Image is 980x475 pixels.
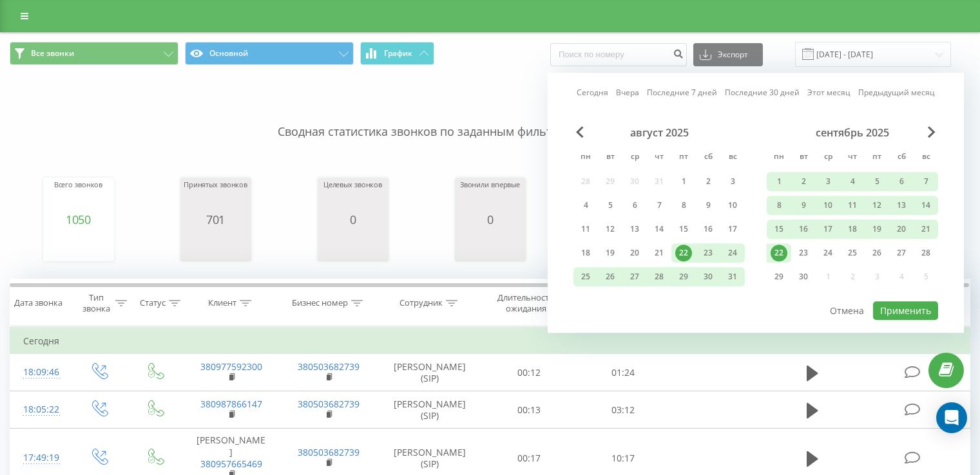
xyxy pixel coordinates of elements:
div: пн 8 сент. 2025 г. [767,196,791,215]
div: Целевых звонков [323,181,382,213]
div: пн 11 авг. 2025 г. [573,219,598,239]
p: Сводная статистика звонков по заданным фильтрам за выбранный период [10,98,970,140]
div: пн 29 сент. 2025 г. [767,267,791,286]
div: 1050 [54,213,103,226]
div: сб 13 сент. 2025 г. [889,196,914,215]
td: 01:24 [576,354,669,391]
div: 4 [577,197,594,214]
div: ср 6 авг. 2025 г. [622,196,647,215]
a: Предыдущий месяц [858,87,935,99]
div: вс 10 авг. 2025 г. [720,196,745,215]
a: 380977592300 [200,360,262,373]
abbr: вторник [794,148,813,167]
div: 14 [918,197,934,214]
div: 9 [795,197,812,214]
span: График [384,49,412,58]
abbr: пятница [867,148,887,167]
div: вт 16 сент. 2025 г. [791,219,816,239]
div: 5 [869,173,885,190]
div: пт 19 сент. 2025 г. [865,219,889,239]
div: 19 [869,221,885,237]
div: пт 5 сент. 2025 г. [865,172,889,191]
div: 11 [844,197,861,214]
div: ср 13 авг. 2025 г. [622,219,647,239]
div: 8 [771,197,787,214]
abbr: пятница [674,148,693,167]
div: пт 29 авг. 2025 г. [671,267,696,286]
div: Клиент [208,298,236,309]
div: вт 19 авг. 2025 г. [598,243,622,263]
a: 380503682739 [298,398,360,410]
a: Этот месяц [807,87,850,99]
div: чт 28 авг. 2025 г. [647,267,671,286]
div: пн 25 авг. 2025 г. [573,267,598,286]
div: Бизнес номер [292,298,348,309]
div: 28 [918,245,934,261]
div: 12 [602,221,619,237]
a: 380503682739 [298,360,360,373]
div: вт 9 сент. 2025 г. [791,196,816,215]
div: 18:09:46 [23,360,57,385]
abbr: четверг [843,148,862,167]
div: Принятых звонков [184,181,247,213]
abbr: понедельник [576,148,595,167]
div: вт 12 авг. 2025 г. [598,219,622,239]
div: 18:05:22 [23,397,57,422]
abbr: среда [625,148,644,167]
div: ср 10 сент. 2025 г. [816,196,840,215]
div: вс 31 авг. 2025 г. [720,267,745,286]
button: Применить [873,301,938,320]
div: 26 [602,268,619,285]
div: 11 [577,221,594,237]
div: Тип звонка [81,292,111,314]
div: 1 [771,173,787,190]
input: Поиск по номеру [550,43,687,66]
div: сентябрь 2025 [767,126,938,139]
div: сб 30 авг. 2025 г. [696,267,720,286]
div: вс 3 авг. 2025 г. [720,172,745,191]
div: август 2025 [573,126,745,139]
div: сб 2 авг. 2025 г. [696,172,720,191]
div: 29 [771,268,787,285]
div: 18 [577,245,594,261]
div: 28 [651,268,668,285]
div: 8 [675,197,692,214]
div: 10 [724,197,741,214]
div: 30 [795,268,812,285]
div: чт 4 сент. 2025 г. [840,172,865,191]
div: ср 20 авг. 2025 г. [622,243,647,263]
div: 22 [675,245,692,261]
div: 14 [651,221,668,237]
div: 0 [460,213,520,226]
div: 7 [918,173,934,190]
button: Основной [185,42,354,65]
div: 26 [869,245,885,261]
td: 00:13 [483,391,576,429]
div: вт 5 авг. 2025 г. [598,196,622,215]
td: 03:12 [576,391,669,429]
button: Все звонки [10,42,178,65]
div: 20 [626,245,643,261]
div: вт 2 сент. 2025 г. [791,172,816,191]
div: 23 [700,245,716,261]
div: 20 [893,221,910,237]
div: 13 [893,197,910,214]
div: пн 22 сент. 2025 г. [767,243,791,263]
div: 0 [323,213,382,226]
div: чт 14 авг. 2025 г. [647,219,671,239]
div: вт 23 сент. 2025 г. [791,243,816,263]
span: Next Month [928,126,936,138]
td: 00:12 [483,354,576,391]
div: 17 [820,221,836,237]
a: 380987866147 [200,398,262,410]
div: пт 15 авг. 2025 г. [671,219,696,239]
div: вс 7 сент. 2025 г. [914,172,938,191]
div: 18 [844,221,861,237]
div: 1 [675,173,692,190]
div: Дата звонка [14,298,62,309]
div: 24 [724,245,741,261]
div: 15 [675,221,692,237]
button: Экспорт [693,43,763,66]
div: 4 [844,173,861,190]
div: пн 1 сент. 2025 г. [767,172,791,191]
